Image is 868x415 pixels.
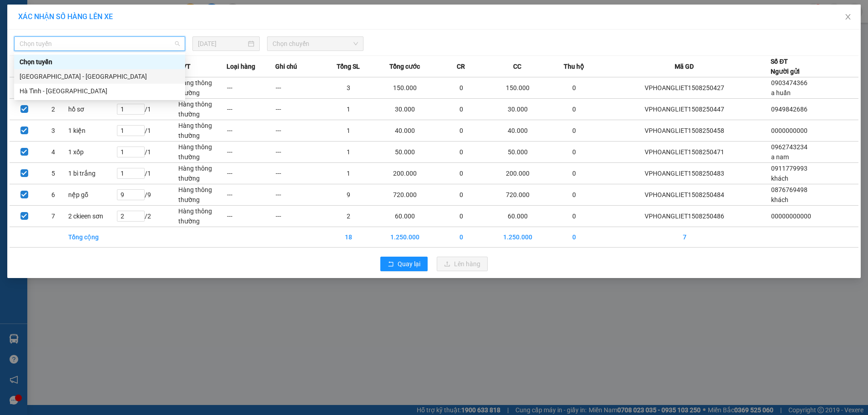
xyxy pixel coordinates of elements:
td: Hàng thông thường [178,120,227,142]
td: 4 [39,142,68,163]
div: Số ĐT Người gửi [771,56,800,76]
td: VPHOANGLIET1508250427 [599,77,771,99]
td: 1 xốp [68,142,116,163]
span: Mã GD [675,61,694,71]
td: 60.000 [373,206,437,227]
td: --- [275,142,324,163]
td: / 2 [116,206,178,227]
td: 0 [550,206,599,227]
td: 1 kiện [68,120,116,142]
td: 0 [550,142,599,163]
td: --- [275,184,324,206]
td: VPHOANGLIET1508250458 [599,120,771,142]
td: 3 [324,77,373,99]
td: / 9 [116,184,178,206]
td: --- [275,163,324,184]
td: 0 [437,184,485,206]
td: 0 [437,163,485,184]
span: a huấn [771,89,791,96]
div: [GEOGRAPHIC_DATA] - [GEOGRAPHIC_DATA] [20,71,180,81]
td: VPHOANGLIET1508250484 [599,184,771,206]
div: Hà Tĩnh - Hà Nội [14,84,185,98]
td: hồ sơ [68,99,116,120]
td: 0 [550,184,599,206]
td: / 1 [116,142,178,163]
td: --- [227,99,275,120]
td: Hàng thông thường [178,163,227,184]
span: 0000000000 [771,127,807,134]
span: 0962743234 [771,143,807,151]
td: 50.000 [485,142,550,163]
td: 7 [39,206,68,227]
td: 0 [437,206,485,227]
td: 720.000 [485,184,550,206]
td: VPHOANGLIET1508250486 [599,206,771,227]
td: 200.000 [485,163,550,184]
td: 40.000 [485,120,550,142]
td: 0 [550,77,599,99]
td: 150.000 [373,77,437,99]
div: Chọn tuyến [14,55,185,69]
span: Chọn tuyến [20,37,180,51]
td: Tổng cộng [68,227,116,248]
span: CC [513,61,521,71]
td: 0 [437,227,485,248]
td: Hàng thông thường [178,142,227,163]
div: Hà Tĩnh - [GEOGRAPHIC_DATA] [20,86,180,96]
input: 15/08/2025 [198,39,246,49]
td: --- [227,120,275,142]
td: / 1 [116,163,178,184]
td: 0 [550,227,599,248]
span: CR [457,61,465,71]
td: --- [227,184,275,206]
td: 2 [39,99,68,120]
span: 0949842686 [771,106,807,113]
td: VPHOANGLIET1508250471 [599,142,771,163]
span: Tổng SL [337,61,360,71]
td: / 1 [116,99,178,120]
span: Quay lại [398,259,420,269]
td: 50.000 [373,142,437,163]
span: khách [771,196,788,203]
button: Close [835,5,861,30]
td: 0 [437,99,485,120]
td: 150.000 [485,77,550,99]
td: 720.000 [373,184,437,206]
td: --- [227,142,275,163]
td: 40.000 [373,120,437,142]
td: --- [275,120,324,142]
td: 1 bì trắng [68,163,116,184]
td: --- [275,206,324,227]
td: --- [227,163,275,184]
td: 1 [324,163,373,184]
td: 7 [599,227,771,248]
span: close [844,13,852,20]
td: 0 [550,163,599,184]
td: 6 [39,184,68,206]
td: 2 ckieen sơn [68,206,116,227]
span: 0903474366 [771,79,807,86]
span: khách [771,175,788,182]
td: VPHOANGLIET1508250447 [599,99,771,120]
td: 1 [324,120,373,142]
button: uploadLên hàng [437,257,488,271]
td: 0 [437,120,485,142]
td: --- [275,99,324,120]
td: Hàng thông thường [178,77,227,99]
td: 0 [437,142,485,163]
td: 0 [550,99,599,120]
div: Hà Nội - Hà Tĩnh [14,69,185,84]
td: 30.000 [485,99,550,120]
span: Ghi chú [275,61,297,71]
td: 2 [324,206,373,227]
span: Thu hộ [564,61,584,71]
span: 00000000000 [771,213,811,220]
span: Tổng cước [389,61,420,71]
div: Chọn tuyến [20,57,180,67]
td: 1 [324,99,373,120]
td: 60.000 [485,206,550,227]
td: Hàng thông thường [178,99,227,120]
td: 18 [324,227,373,248]
span: 0911779993 [771,165,807,172]
td: 9 [324,184,373,206]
